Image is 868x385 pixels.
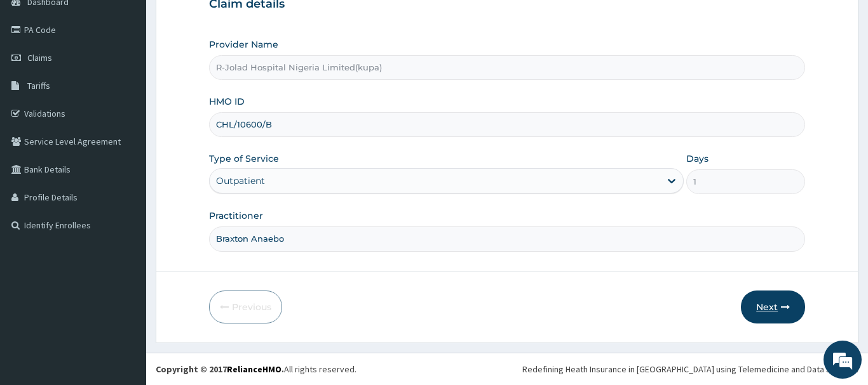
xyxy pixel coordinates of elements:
div: Minimize live chat window [208,6,239,37]
textarea: Type your message and hit 'Enter' [6,253,242,297]
div: Redefining Heath Insurance in [GEOGRAPHIC_DATA] using Telemedicine and Data Science! [522,363,858,375]
span: Claims [27,52,52,63]
span: We're online! [74,113,175,241]
label: Type of Service [209,152,279,165]
input: Enter HMO ID [209,112,805,137]
label: Provider Name [209,38,278,51]
a: RelianceHMO [227,363,281,375]
button: Previous [209,290,282,323]
div: Chat with us now [66,71,214,88]
input: Enter Name [209,226,805,251]
label: Practitioner [209,209,263,222]
footer: All rights reserved. [146,353,868,385]
label: Days [686,152,709,165]
button: Next [741,290,805,323]
div: Outpatient [216,174,265,187]
strong: Copyright © 2017 . [156,363,284,375]
span: Tariffs [27,80,50,91]
img: d_794563401_company_1708531726252_794563401 [24,63,51,95]
label: HMO ID [209,95,245,108]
